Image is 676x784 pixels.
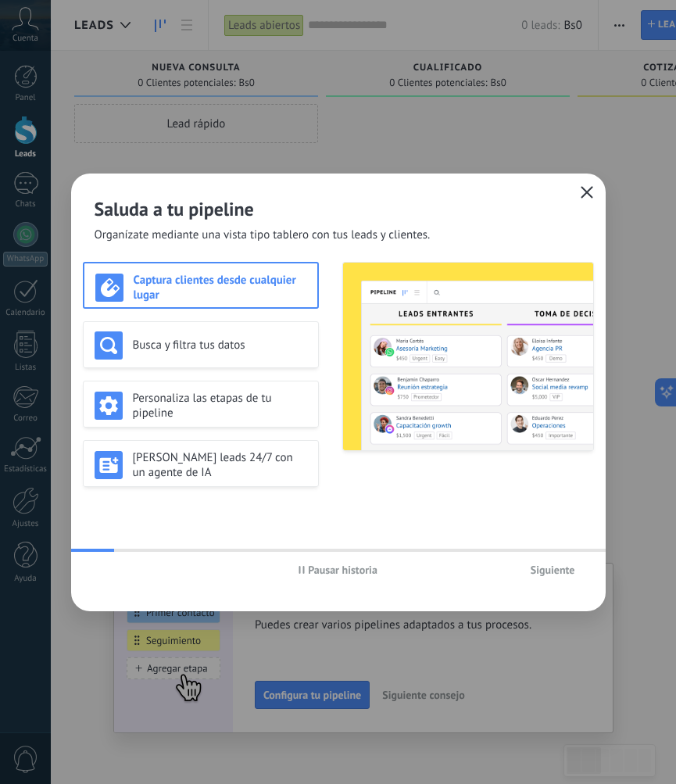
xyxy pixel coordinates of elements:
span: Pausar historia [308,564,377,575]
h2: Saluda a tu pipeline [95,197,582,221]
h3: [PERSON_NAME] leads 24/7 con un agente de IA [133,450,307,480]
h3: Busca y filtra tus datos [133,338,307,353]
span: Siguiente [531,564,575,575]
h3: Captura clientes desde cualquier lugar [134,273,306,303]
button: Pausar historia [292,558,384,582]
button: Siguiente [524,558,582,582]
h3: Personaliza las etapas de tu pipeline [133,391,307,421]
span: Organízate mediante una vista tipo tablero con tus leads y clientes. [95,227,431,243]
